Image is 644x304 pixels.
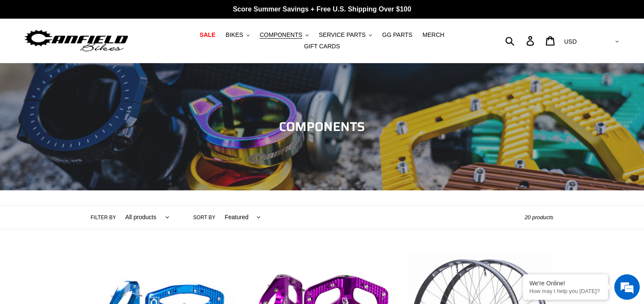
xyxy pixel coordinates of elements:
[23,28,129,54] img: Canfield Bikes
[193,214,215,221] label: Sort by
[256,29,313,41] button: COMPONENTS
[319,31,366,39] span: SERVICE PARTS
[525,214,554,220] span: 20 products
[382,31,412,39] span: GG PARTS
[222,29,254,41] button: BIKES
[510,31,532,50] input: Search
[279,117,365,137] span: COMPONENTS
[195,29,219,41] a: SALE
[422,31,444,39] span: MERCH
[529,288,602,294] p: How may I help you today?
[418,29,448,41] a: MERCH
[300,41,344,52] a: GIFT CARDS
[91,214,116,221] label: Filter by
[529,280,602,287] div: We're Online!
[304,43,340,50] span: GIFT CARDS
[260,31,302,39] span: COMPONENTS
[315,29,376,41] button: SERVICE PARTS
[226,31,243,39] span: BIKES
[378,29,416,41] a: GG PARTS
[200,31,215,39] span: SALE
